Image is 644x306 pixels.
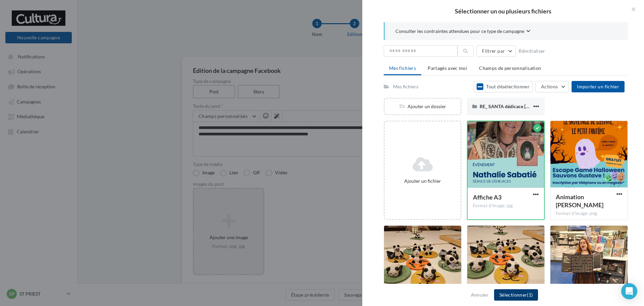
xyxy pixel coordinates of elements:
[527,292,533,298] span: (1)
[541,84,558,89] span: Actions
[556,211,622,217] div: Format d'image: png
[535,81,569,92] button: Actions
[556,193,603,209] span: Animation gustave
[516,47,548,55] button: Réinitialiser
[468,291,491,299] button: Annuler
[479,65,541,71] span: Champs de personnalisation
[389,65,416,71] span: Mes fichiers
[393,83,418,90] div: Mes fichiers
[473,193,501,201] span: Affiche A3
[395,28,530,36] button: Consulter les contraintes attendues pour ce type de campagne
[577,84,619,89] span: Importer un fichier
[395,28,524,35] span: Consulter les contraintes attendues pour ce type de campagne
[473,203,539,209] div: Format d'image: jpg
[494,289,538,301] button: Sélectionner(1)
[385,103,461,110] div: Ajouter un dossier
[621,283,637,299] div: Open Intercom Messenger
[572,81,625,92] button: Importer un fichier
[387,178,458,184] div: Ajouter un fichier
[476,45,516,57] button: Filtrer par
[474,81,533,92] button: Tout désélectionner
[373,8,633,14] h2: Sélectionner un ou plusieurs fichiers
[428,65,467,71] span: Partagés avec moi
[480,103,574,109] span: RE_ SANTA dédicace [DATE] Cultura St Priest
